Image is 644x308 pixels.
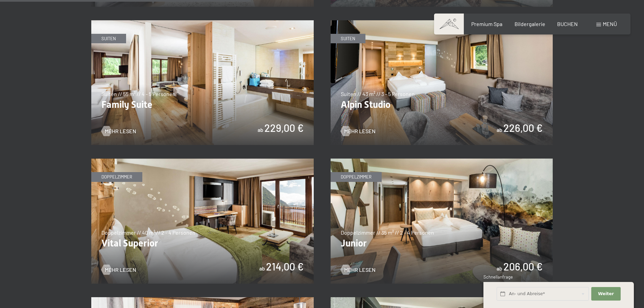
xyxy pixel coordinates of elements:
[331,21,553,25] a: Alpin Studio
[91,20,314,145] img: Family Suite
[598,291,614,297] span: Weiter
[91,159,314,284] img: Vital Superior
[331,159,553,163] a: Junior
[331,20,553,145] img: Alpin Studio
[101,127,136,135] a: Mehr Lesen
[341,266,376,274] a: Mehr Lesen
[344,266,376,274] span: Mehr Lesen
[91,21,314,25] a: Family Suite
[341,127,376,135] a: Mehr Lesen
[105,266,136,274] span: Mehr Lesen
[105,127,136,135] span: Mehr Lesen
[91,298,314,302] a: Single Alpin
[591,287,620,301] button: Weiter
[557,21,578,27] a: BUCHEN
[515,21,545,27] a: Bildergalerie
[331,298,553,302] a: Single Superior
[603,21,617,27] span: Menü
[344,127,376,135] span: Mehr Lesen
[483,274,513,280] span: Schnellanfrage
[471,21,502,27] a: Premium Spa
[331,159,553,284] img: Junior
[101,266,136,274] a: Mehr Lesen
[91,159,314,163] a: Vital Superior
